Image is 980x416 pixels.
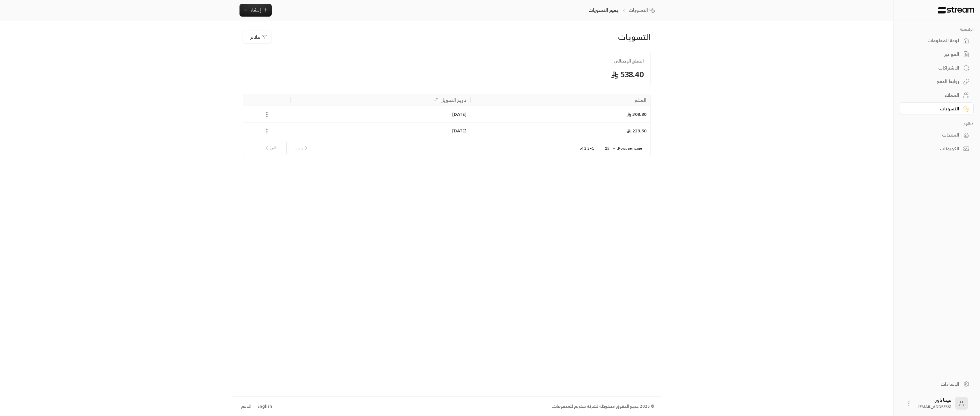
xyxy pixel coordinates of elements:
a: الإعدادات [900,378,974,390]
div: [DATE] [295,123,467,139]
div: 25 [602,145,617,152]
a: العملاء [900,89,974,101]
p: كتالوج [900,121,974,126]
div: 229.60 [471,122,651,139]
span: إنشاء [250,6,261,14]
div: المنتجات [908,132,959,138]
a: الدعم [239,401,253,412]
a: الاشتراكات [900,62,974,74]
div: العملاء [908,92,959,98]
a: التسويات [629,7,657,13]
a: المنتجات [900,129,974,141]
div: لوحة المعلومات [908,37,959,44]
div: الكوبونات [908,145,959,152]
span: المبلغ الإجمالي [526,58,644,64]
button: Sort [432,96,440,104]
div: الإعدادات [908,381,959,387]
p: Rows per page: [617,146,642,151]
button: إنشاء [239,4,272,17]
nav: breadcrumb [588,7,657,13]
a: الكوبونات [900,143,974,155]
p: الرئيسية [900,27,974,32]
button: فلاتر [243,31,271,43]
p: جميع التسويات [588,7,619,13]
a: لوحة المعلومات [900,34,974,47]
div: English [257,403,272,410]
div: التسويات [908,106,959,112]
span: [EMAIL_ADDRESS].... [916,403,951,410]
div: التسويات [588,32,651,42]
div: الفواتير [908,51,959,57]
div: المبلغ [634,96,646,104]
div: 308.80 [471,106,651,122]
a: روابط الدفع [900,75,974,88]
a: التسويات [900,102,974,115]
p: 1–2 of 2 [580,146,594,151]
div: الاشتراكات [908,65,959,71]
span: فلاتر [250,34,260,40]
a: الفواتير [900,48,974,61]
div: تاريخ التحويل [440,96,467,104]
div: روابط الدفع [908,78,959,85]
div: © 2025 جميع الحقوق محفوظة لشركة ستريم للمدفوعات. [552,403,654,410]
img: Logo [938,7,975,14]
div: فيقا باور . [916,397,951,410]
span: 538.40 [526,69,644,79]
div: [DATE] [295,106,467,122]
